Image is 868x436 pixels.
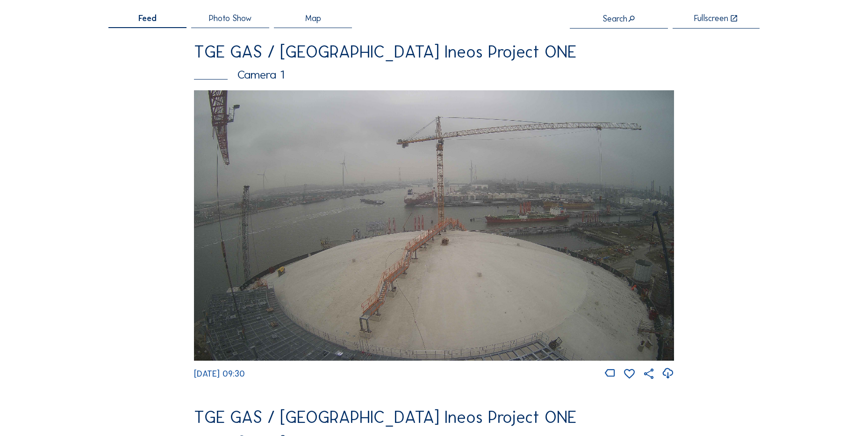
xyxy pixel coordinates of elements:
span: Photo Show [209,14,251,22]
img: Image [194,90,674,361]
div: TGE GAS / [GEOGRAPHIC_DATA] Ineos Project ONE [194,409,674,426]
span: Feed [138,14,157,22]
span: [DATE] 09:30 [194,369,245,379]
div: TGE GAS / [GEOGRAPHIC_DATA] Ineos Project ONE [194,44,674,60]
div: Camera 1 [194,69,674,80]
span: Map [305,14,321,22]
div: Fullscreen [694,14,728,23]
